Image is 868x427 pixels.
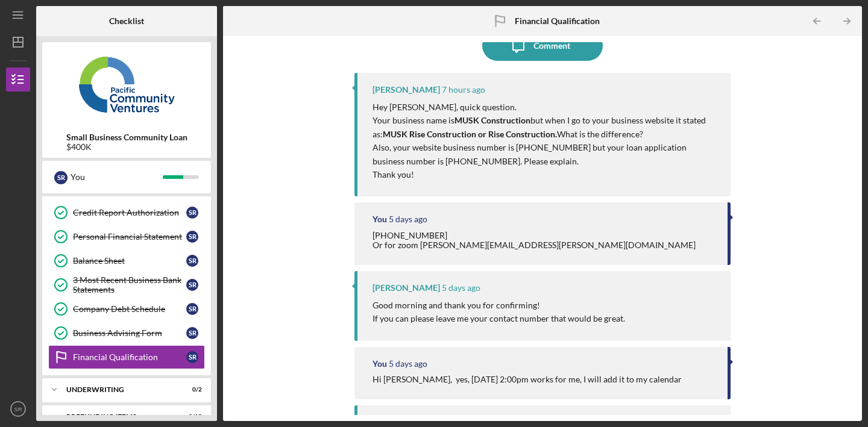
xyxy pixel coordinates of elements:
[373,359,387,369] div: You
[48,201,205,225] a: Credit Report AuthorizationSR
[373,141,719,168] p: Also, your website business number is [PHONE_NUMBER] but your loan application business number is...
[389,359,427,369] time: 2025-08-29 06:45
[186,327,198,339] div: S R
[73,256,186,266] div: Balance Sheet
[373,114,719,141] p: Your business name is but when I go to your business website it stated as: What is the difference?
[533,31,570,61] div: Comment
[373,231,696,250] div: [PHONE_NUMBER] Or for zoom [PERSON_NAME][EMAIL_ADDRESS][PERSON_NAME][DOMAIN_NAME]
[48,297,205,321] a: Company Debt ScheduleSR
[48,225,205,249] a: Personal Financial StatementSR
[48,273,205,297] a: 3 Most Recent Business Bank StatementsSR
[373,375,682,384] div: Hi [PERSON_NAME], yes, [DATE] 2:00pm works for me, I will add it to my calendar
[73,275,186,295] div: 3 Most Recent Business Bank Statements
[48,345,205,369] a: Financial QualificationSR
[515,16,600,26] b: Financial Qualification
[71,167,163,187] div: You
[73,232,186,242] div: Personal Financial Statement
[373,168,719,181] p: Thank you!
[73,352,186,362] div: Financial Qualification
[180,413,202,420] div: 0 / 10
[66,142,187,152] div: $400K
[186,303,198,315] div: S R
[373,283,440,293] div: [PERSON_NAME]
[186,255,198,267] div: S R
[73,304,186,314] div: Company Debt Schedule
[73,208,186,217] div: Credit Report Authorization
[73,328,186,338] div: Business Advising Form
[54,171,68,184] div: S R
[373,312,625,325] p: If you can please leave me your contact number that would be great.
[186,231,198,243] div: S R
[66,413,172,420] div: Prefunding Items
[454,115,530,125] strong: MUSK Construction
[66,132,187,142] b: Small Business Community Loan
[373,101,719,114] p: Hey [PERSON_NAME], quick question.
[6,397,30,421] button: SR
[373,299,625,312] p: Good morning and thank you for confirming!
[186,207,198,219] div: S R
[42,48,211,120] img: Product logo
[389,214,427,224] time: 2025-08-29 18:12
[383,129,557,139] strong: MUSK Rise Construction or Rise Construction.
[109,16,144,26] b: Checklist
[66,386,172,393] div: Underwriting
[442,283,480,293] time: 2025-08-29 17:53
[373,85,440,95] div: [PERSON_NAME]
[482,31,603,61] button: Comment
[442,85,485,95] time: 2025-09-02 23:29
[48,249,205,273] a: Balance SheetSR
[180,386,202,393] div: 0 / 2
[14,406,22,413] text: SR
[186,351,198,363] div: S R
[186,279,198,291] div: S R
[373,214,387,224] div: You
[48,321,205,345] a: Business Advising FormSR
